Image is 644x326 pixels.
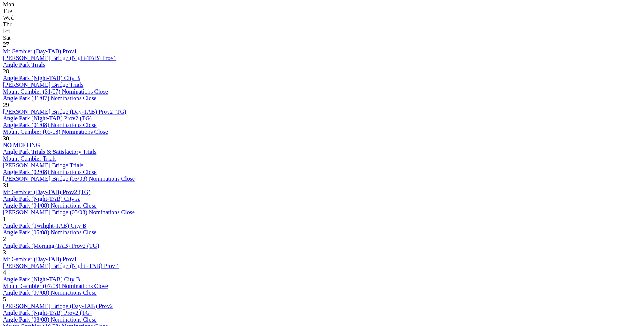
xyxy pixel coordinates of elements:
[3,102,9,108] span: 29
[3,21,641,28] div: Thu
[3,155,56,162] a: Mount Gambier Trials
[3,256,77,262] a: Mt Gambier (Day-TAB) Prov1
[3,189,90,195] a: Mt Gambier (Day-TAB) Prov2 (TG)
[3,142,40,148] a: NO MEETING
[3,162,83,168] a: [PERSON_NAME] Bridge Trials
[3,88,108,95] a: Mount Gambier (31/07) Nominations Close
[3,8,641,15] div: Tue
[3,48,77,54] a: Mt Gambier (Day-TAB) Prov1
[3,182,9,189] span: 31
[3,129,108,135] a: Mount Gambier (03/08) Nominations Close
[3,236,6,242] span: 2
[3,269,6,276] span: 4
[3,75,80,81] a: Angle Park (Night-TAB) City B
[3,175,135,182] a: [PERSON_NAME] Bridge (03/08) Nominations Close
[3,202,97,209] a: Angle Park (04/08) Nominations Close
[3,243,99,249] a: Angle Park (Morning-TAB) Prov2 (TG)
[3,276,80,282] a: Angle Park (Night-TAB) City B
[3,108,126,115] a: [PERSON_NAME] Bridge (Day-TAB) Prov2 (TG)
[3,222,86,229] a: Angle Park (Twilight-TAB) City B
[3,229,97,235] a: Angle Park (05/08) Nominations Close
[3,15,641,21] div: Wed
[3,283,108,289] a: Mount Gambier (07/08) Nominations Close
[3,249,6,256] span: 3
[3,135,9,142] span: 30
[3,263,119,269] a: [PERSON_NAME] Bridge (Night -TAB) Prov 1
[3,289,97,296] a: Angle Park (07/08) Nominations Close
[3,310,92,316] a: Angle Park (Night-TAB) Prov2 (TG)
[3,296,6,303] span: 5
[3,209,135,215] a: [PERSON_NAME] Bridge (05/08) Nominations Close
[3,35,641,41] div: Sat
[3,28,641,35] div: Fri
[3,55,116,61] a: [PERSON_NAME] Bridge (Night-TAB) Prov1
[3,61,45,68] a: Angle Park Trials
[3,1,641,8] div: Mon
[3,68,9,75] span: 28
[3,149,96,155] a: Angle Park Trials & Satisfactory Trials
[3,95,97,101] a: Angle Park (31/07) Nominations Close
[3,196,80,202] a: Angle Park (Night-TAB) City A
[3,316,97,323] a: Angle Park (08/08) Nominations Close
[3,41,9,48] span: 27
[3,216,6,222] span: 1
[3,303,113,309] a: [PERSON_NAME] Bridge (Day-TAB) Prov2
[3,115,92,121] a: Angle Park (Night-TAB) Prov2 (TG)
[3,122,97,128] a: Angle Park (01/08) Nominations Close
[3,82,83,88] a: [PERSON_NAME] Bridge Trials
[3,169,97,175] a: Angle Park (02/08) Nominations Close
